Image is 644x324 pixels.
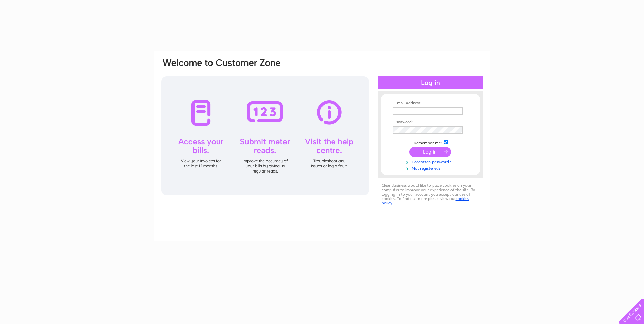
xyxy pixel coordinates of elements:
[391,101,470,106] th: Email Address:
[391,120,470,125] th: Password:
[391,139,470,146] td: Remember me?
[393,158,470,165] a: Forgotten password?
[393,165,470,171] a: Not registered?
[378,180,483,209] div: Clear Business would like to place cookies on your computer to improve your experience of the sit...
[409,147,451,157] input: Submit
[382,196,469,205] a: cookies policy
